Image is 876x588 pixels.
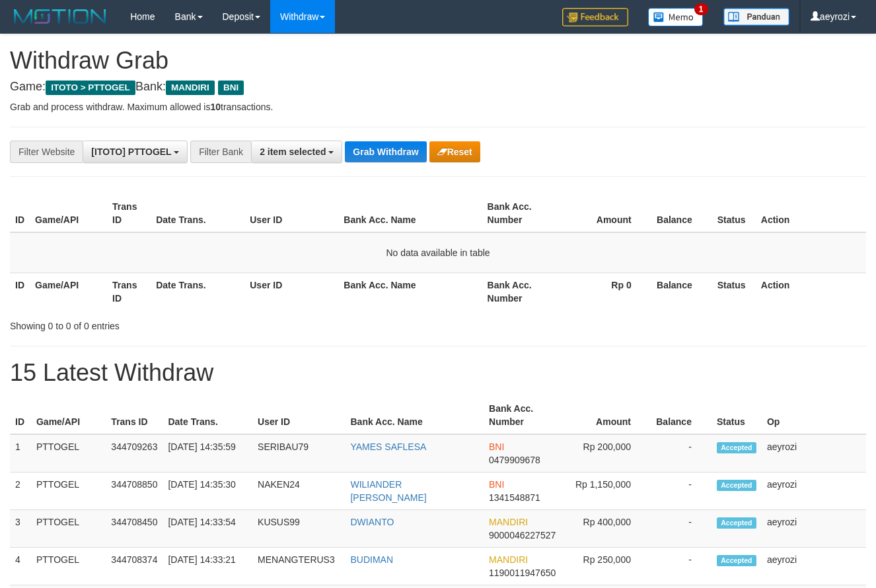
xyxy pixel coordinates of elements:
[31,473,106,510] td: PTTOGEL
[651,434,712,473] td: -
[106,397,163,434] th: Trans ID
[163,434,252,473] td: [DATE] 14:35:59
[338,273,482,310] th: Bank Acc. Name
[482,273,560,310] th: Bank Acc. Number
[106,434,163,473] td: 344709263
[717,442,756,453] span: Accepted
[107,273,151,310] th: Trans ID
[30,195,107,232] th: Game/API
[163,510,252,548] td: [DATE] 14:33:54
[244,195,338,232] th: User ID
[651,195,712,232] th: Balance
[489,530,556,540] span: Copy 9000046227527 to clipboard
[106,548,163,585] td: 344708374
[163,473,252,510] td: [DATE] 14:35:30
[651,510,712,548] td: -
[107,195,151,232] th: Trans ID
[489,479,504,490] span: BNI
[31,434,106,473] td: PTTOGEL
[489,554,528,565] span: MANDIRI
[31,397,106,434] th: Game/API
[561,473,651,510] td: Rp 1,150,000
[338,195,482,232] th: Bank Acc. Name
[10,100,866,114] p: Grab and process withdraw. Maximum allowed is transactions.
[163,548,252,585] td: [DATE] 14:33:21
[10,273,30,310] th: ID
[350,479,426,503] a: WILIANDER [PERSON_NAME]
[489,492,540,503] span: Copy 1341548871 to clipboard
[561,434,651,473] td: Rp 200,000
[10,434,31,473] td: 1
[756,273,866,310] th: Action
[756,195,866,232] th: Action
[252,548,345,585] td: MENANGTERUS3
[482,195,560,232] th: Bank Acc. Number
[712,397,762,434] th: Status
[762,510,866,548] td: aeyrozi
[244,273,338,310] th: User ID
[651,548,712,585] td: -
[561,397,651,434] th: Amount
[651,397,712,434] th: Balance
[560,273,651,310] th: Rp 0
[10,81,866,94] h4: Game: Bank:
[762,548,866,585] td: aeyrozi
[484,397,561,434] th: Bank Acc. Number
[562,8,628,26] img: Feedback.jpg
[350,554,393,565] a: BUDIMAN
[350,517,394,527] a: DWIANTO
[163,397,252,434] th: Date Trans.
[252,473,345,510] td: NAKEN24
[252,434,345,473] td: SERIBAU79
[31,548,106,585] td: PTTOGEL
[560,195,651,232] th: Amount
[694,3,708,15] span: 1
[10,232,866,273] td: No data available in table
[350,441,426,452] a: YAMES SAFLESA
[10,314,355,333] div: Showing 0 to 0 of 0 entries
[345,397,484,434] th: Bank Acc. Name
[106,473,163,510] td: 344708850
[210,102,221,112] strong: 10
[345,141,426,162] button: Grab Withdraw
[10,195,30,232] th: ID
[10,360,866,386] h1: 15 Latest Withdraw
[252,397,345,434] th: User ID
[10,397,31,434] th: ID
[46,81,135,95] span: ITOTO > PTTOGEL
[561,548,651,585] td: Rp 250,000
[83,141,188,163] button: [ITOTO] PTTOGEL
[762,473,866,510] td: aeyrozi
[712,273,756,310] th: Status
[30,273,107,310] th: Game/API
[151,195,244,232] th: Date Trans.
[429,141,480,162] button: Reset
[561,510,651,548] td: Rp 400,000
[31,510,106,548] td: PTTOGEL
[717,555,756,566] span: Accepted
[717,480,756,491] span: Accepted
[762,397,866,434] th: Op
[10,510,31,548] td: 3
[712,195,756,232] th: Status
[651,273,712,310] th: Balance
[166,81,215,95] span: MANDIRI
[106,510,163,548] td: 344708450
[10,48,866,74] h1: Withdraw Grab
[10,473,31,510] td: 2
[717,517,756,529] span: Accepted
[489,517,528,527] span: MANDIRI
[489,455,540,465] span: Copy 0479909678 to clipboard
[723,8,789,26] img: panduan.png
[10,548,31,585] td: 4
[10,7,110,26] img: MOTION_logo.png
[648,8,704,26] img: Button%20Memo.svg
[151,273,244,310] th: Date Trans.
[218,81,244,95] span: BNI
[252,510,345,548] td: KUSUS99
[91,147,171,157] span: [ITOTO] PTTOGEL
[489,568,556,578] span: Copy 1190011947650 to clipboard
[190,141,251,163] div: Filter Bank
[489,441,504,452] span: BNI
[251,141,342,163] button: 2 item selected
